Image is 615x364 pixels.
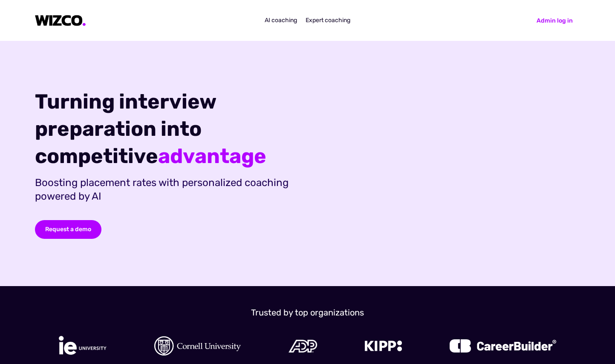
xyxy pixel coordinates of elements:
img: logo [289,340,317,353]
div: Boosting placement rates with personalized coaching powered by AI [35,176,291,203]
span: advantage [158,144,266,168]
span: Expert coaching [306,17,350,24]
img: logo [365,341,402,351]
img: logo [450,339,556,353]
div: Trusted by top organizations [35,307,580,318]
img: logo [59,335,107,356]
div: Turning interview preparation into competitive [35,88,291,170]
img: logo [154,336,241,356]
span: AI coaching [265,17,297,24]
div: Admin log in [537,16,573,25]
div: Request a demo [35,220,101,239]
img: logo [35,15,86,26]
